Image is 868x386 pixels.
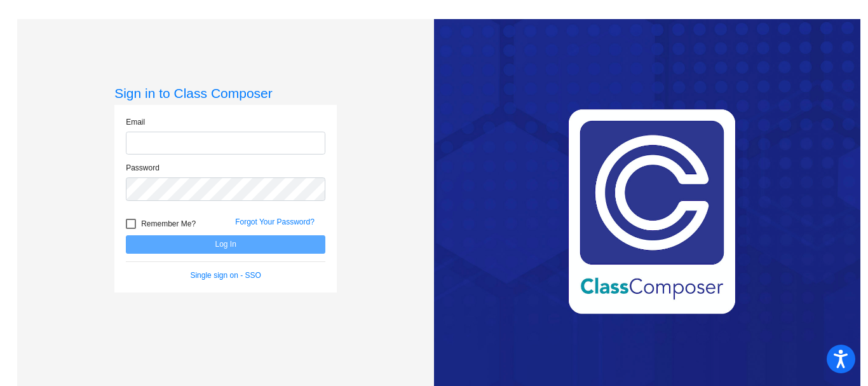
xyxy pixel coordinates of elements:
label: Email [126,116,145,128]
span: Remember Me? [141,216,196,231]
a: Single sign on - SSO [190,271,261,280]
button: Log In [126,235,325,254]
a: Forgot Your Password? [235,217,315,226]
label: Password [126,162,159,174]
h3: Sign in to Class Composer [114,85,337,101]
